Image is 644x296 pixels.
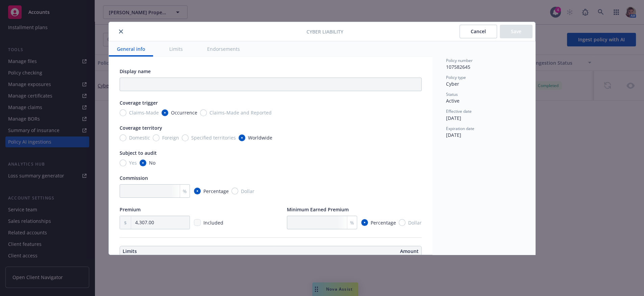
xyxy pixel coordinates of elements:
[194,188,201,194] input: Percentage
[200,109,207,116] input: Claims-Made and Reported
[361,219,368,226] input: Percentage
[446,108,472,114] span: Effective date
[446,75,466,80] span: Policy type
[149,159,155,166] span: No
[239,134,245,141] input: Worldwide
[120,100,158,106] span: Coverage trigger
[120,134,126,141] input: Domestic
[209,109,272,116] span: Claims-Made and Reported
[140,160,146,166] input: No
[120,160,126,166] input: Yes
[120,125,162,131] span: Coverage territory
[399,219,405,226] input: Dollar
[183,188,187,195] span: %
[241,188,254,195] span: Dollar
[117,27,125,36] button: close
[371,219,396,226] span: Percentage
[153,134,159,141] input: Foreign
[460,25,497,38] button: Cancel
[446,64,470,70] span: 107582645
[129,109,159,116] span: Claims-Made
[274,246,421,256] th: Amount
[182,134,189,141] input: Specified territories
[350,219,354,226] span: %
[129,134,150,141] span: Domestic
[446,132,461,138] span: [DATE]
[306,28,343,35] span: Cyber Liability
[199,41,248,57] button: Endorsements
[129,159,137,166] span: Yes
[171,109,197,116] span: Occurrence
[446,58,473,63] span: Policy number
[161,41,191,57] button: Limits
[120,109,126,116] input: Claims-Made
[203,188,229,195] span: Percentage
[120,246,241,256] th: Limits
[191,134,236,141] span: Specified territories
[248,134,272,141] span: Worldwide
[446,81,459,87] span: Cyber
[446,91,458,97] span: Status
[120,175,148,181] span: Commission
[446,126,474,131] span: Expiration date
[203,219,223,226] span: Included
[120,68,151,75] span: Display name
[446,115,461,121] span: [DATE]
[408,219,422,226] span: Dollar
[231,188,238,194] input: Dollar
[287,206,349,213] span: Minimum Earned Premium
[109,41,153,57] button: General info
[131,216,190,229] input: 0.00
[120,206,141,213] span: Premium
[162,109,168,116] input: Occurrence
[446,98,460,104] span: Active
[120,150,157,156] span: Subject to audit
[162,134,179,141] span: Foreign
